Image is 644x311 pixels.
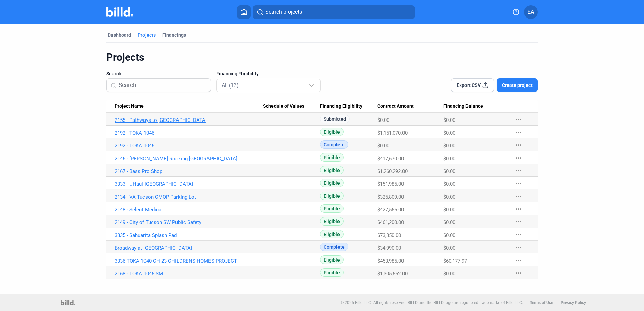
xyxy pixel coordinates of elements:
[320,140,348,149] span: Complete
[320,103,362,109] span: Financing Eligibility
[443,155,455,162] span: $0.00
[377,117,389,123] span: $0.00
[515,192,523,200] mat-icon: more_horiz
[115,219,263,226] a: 2149 - City of Tucson SW Public Safety
[377,207,404,213] span: $427,555.00
[377,258,404,264] span: $453,985.00
[115,271,263,277] a: 2168 - TOKA 1045 SM
[115,232,263,238] a: 3335 - Sahuarita Splash Pad
[515,141,523,149] mat-icon: more_horiz
[320,268,344,277] span: Eligible
[253,5,415,19] button: Search projects
[377,103,443,109] div: Contract Amount
[515,167,523,175] mat-icon: more_horiz
[115,155,263,162] a: 2146 - [PERSON_NAME] Rocking [GEOGRAPHIC_DATA]
[377,143,389,149] span: $0.00
[377,232,401,238] span: $73,350.00
[377,155,404,162] span: $417,670.00
[320,153,344,162] span: Eligible
[119,78,206,92] input: Search
[443,271,455,277] span: $0.00
[443,103,508,109] div: Financing Balance
[320,255,344,264] span: Eligible
[502,82,533,89] span: Create project
[515,154,523,162] mat-icon: more_horiz
[115,181,263,187] a: 3333 - UHaul [GEOGRAPHIC_DATA]
[115,103,144,109] span: Project Name
[216,70,259,77] span: Financing Eligibility
[515,179,523,187] mat-icon: more_horiz
[320,217,344,226] span: Eligible
[320,115,350,123] span: Submitted
[561,300,586,305] b: Privacy Policy
[443,168,455,174] span: $0.00
[377,103,414,109] span: Contract Amount
[115,103,263,109] div: Project Name
[377,130,408,136] span: $1,151,070.00
[320,230,344,238] span: Eligible
[138,32,156,38] div: Projects
[443,117,455,123] span: $0.00
[515,231,523,239] mat-icon: more_horiz
[443,245,455,251] span: $0.00
[497,78,538,92] button: Create project
[443,207,455,213] span: $0.00
[115,194,263,200] a: 2134 - VA Tucson CMOP Parking Lot
[106,7,133,17] img: Billd Company Logo
[115,168,263,174] a: 2167 - Bass Pro Shop
[222,82,239,89] mat-select-trigger: All (13)
[515,115,523,124] mat-icon: more_horiz
[515,128,523,136] mat-icon: more_horiz
[515,243,523,251] mat-icon: more_horiz
[515,269,523,277] mat-icon: more_horiz
[443,258,467,264] span: $60,177.97
[115,117,263,123] a: 2155 - Pathways to [GEOGRAPHIC_DATA]
[162,32,186,38] div: Financings
[524,5,538,19] button: EA
[320,128,344,136] span: Eligible
[377,194,404,200] span: $325,809.00
[377,271,408,277] span: $1,305,552.00
[530,300,553,305] b: Terms of Use
[515,218,523,226] mat-icon: more_horiz
[515,205,523,213] mat-icon: more_horiz
[263,103,304,109] span: Schedule of Values
[377,181,404,187] span: $151,985.00
[515,256,523,264] mat-icon: more_horiz
[377,245,401,251] span: $34,990.00
[443,103,483,109] span: Financing Balance
[106,51,538,64] div: Projects
[263,103,320,109] div: Schedule of Values
[377,219,404,226] span: $461,200.00
[377,168,408,174] span: $1,260,292.00
[341,300,523,305] p: © 2025 Billd, LLC. All rights reserved. BILLD and the BILLD logo are registered trademarks of Bil...
[115,245,263,251] a: Broadway at [GEOGRAPHIC_DATA]
[320,192,344,200] span: Eligible
[108,32,131,38] div: Dashboard
[443,232,455,238] span: $0.00
[556,300,557,305] p: |
[115,258,263,264] a: 3336 TOKA 1040 CH-23 CHILDRENS HOMES PROJECT
[443,143,455,149] span: $0.00
[265,8,302,16] span: Search projects
[115,207,263,213] a: 2148 - Select Medical
[320,103,378,109] div: Financing Eligibility
[106,70,121,77] span: Search
[457,82,481,89] span: Export CSV
[527,8,534,16] span: EA
[320,166,344,174] span: Eligible
[115,143,263,149] a: 2192 - TOKA 1046
[443,219,455,226] span: $0.00
[320,204,344,213] span: Eligible
[443,181,455,187] span: $0.00
[61,300,75,305] img: logo
[443,194,455,200] span: $0.00
[115,130,263,136] a: 2192 - TOKA 1046
[320,179,344,187] span: Eligible
[320,243,348,251] span: Complete
[451,78,494,92] button: Export CSV
[443,130,455,136] span: $0.00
